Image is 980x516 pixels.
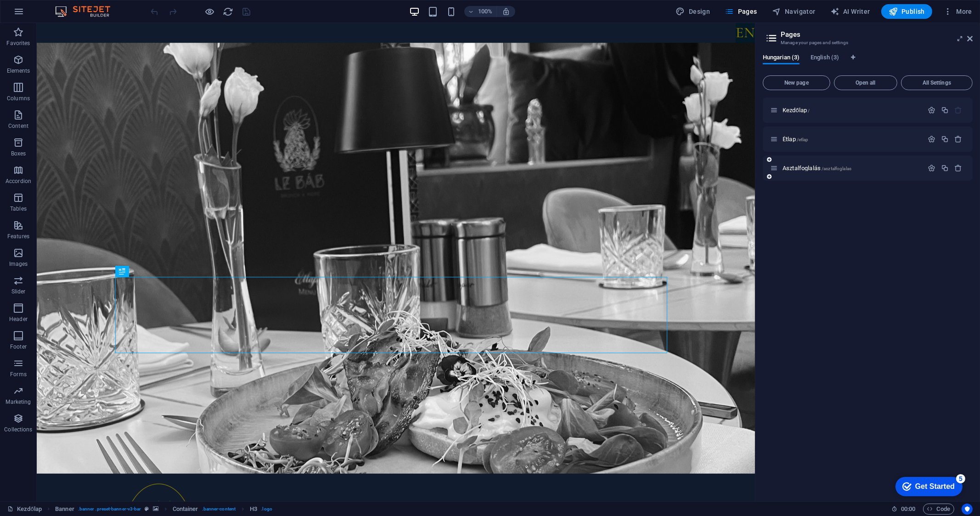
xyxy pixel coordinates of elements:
button: All Settings [901,75,973,90]
div: Duplicate [941,164,949,172]
button: Navigator [768,4,819,19]
nav: breadcrumb [55,504,272,515]
h6: Session time [891,504,916,515]
span: Hungarian (3) [763,52,800,65]
div: Design (Ctrl+Alt+Y) [672,4,714,19]
span: Publish [889,7,925,16]
div: Kezdőlap/ [780,107,923,113]
button: Code [923,504,954,515]
img: Editor Logo [53,6,122,17]
div: Asztalfoglalás/asztalfoglalas [780,165,923,171]
p: Images [9,260,28,268]
span: Click to open page [783,107,810,114]
div: Duplicate [941,106,949,114]
span: AI Writer [830,7,870,16]
p: Footer [10,343,27,350]
button: reload [223,6,234,17]
div: Settings [928,106,935,114]
button: Publish [881,4,932,19]
p: Marketing [6,398,31,406]
span: / [808,108,810,113]
div: Settings [928,135,935,143]
i: On resize automatically adjust zoom level to fit chosen device. [502,7,510,16]
a: Click to cancel selection. Double-click to open Pages [7,504,42,515]
span: . banner-content [202,504,236,515]
button: Usercentrics [962,504,973,515]
button: More [940,4,976,19]
div: Remove [955,135,963,143]
button: AI Writer [827,4,874,19]
button: New page [763,75,830,90]
span: /asztalfoglalas [822,166,851,171]
p: Tables [10,205,27,212]
span: Click to open page [783,165,851,172]
span: New page [767,80,826,86]
button: Open all [834,75,897,90]
span: Navigator [772,7,816,16]
i: Reload page [223,6,234,17]
p: Boxes [11,150,26,157]
span: Click to select. Double-click to edit [55,504,74,515]
p: Header [9,315,28,323]
span: Click to select. Double-click to edit [250,504,257,515]
span: Open all [838,80,893,86]
div: Remove [955,164,963,172]
span: 00 00 [901,504,915,515]
p: Slider [11,288,26,295]
div: The startpage cannot be deleted [955,106,963,114]
i: This element is a customizable preset [145,506,149,511]
p: Columns [7,95,30,102]
p: Favorites [6,40,30,47]
div: Get Started 5 items remaining, 0% complete [7,5,74,24]
span: English (3) [811,52,839,65]
span: . banner .preset-banner-v3-bar [78,504,141,515]
span: Code [927,504,950,515]
p: Collections [4,426,32,433]
span: Click to select. Double-click to edit [173,504,198,515]
div: Duplicate [941,135,949,143]
p: Features [7,233,29,240]
span: /etlap [797,137,809,142]
h3: Manage your pages and settings [781,39,954,47]
span: Click to open page [783,136,809,143]
h2: Pages [781,30,973,39]
span: . logo [261,504,272,515]
button: Pages [721,4,760,19]
button: Click here to leave preview mode and continue editing [204,6,215,17]
i: This element contains a background [153,506,158,511]
span: Pages [725,7,757,16]
button: 100% [464,6,497,17]
span: All Settings [905,80,969,86]
span: : [907,505,909,512]
div: Language Tabs [763,54,973,72]
button: Design [672,4,714,19]
p: Forms [10,371,27,378]
div: Get Started [27,10,67,18]
p: Elements [7,67,30,75]
p: Content [8,122,28,130]
h6: 100% [478,6,493,17]
div: Étlap/etlap [780,136,923,142]
div: 5 [68,2,77,11]
div: Settings [928,164,935,172]
span: Design [676,7,710,16]
span: More [943,7,972,16]
p: Accordion [6,178,31,185]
